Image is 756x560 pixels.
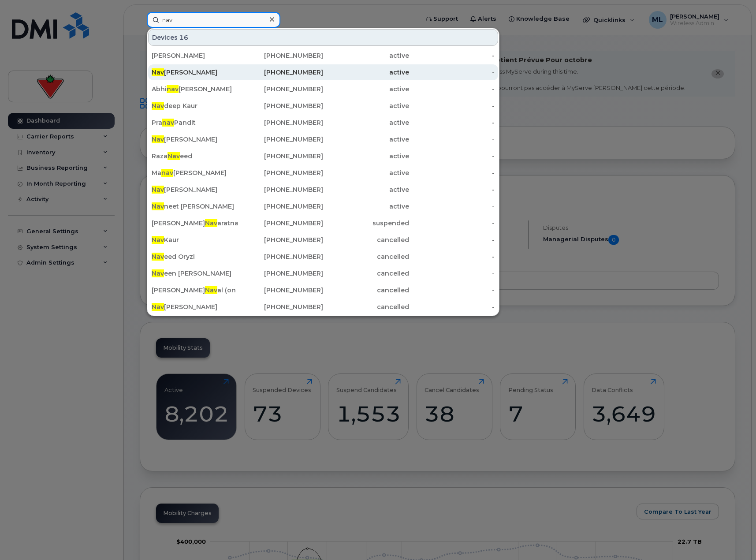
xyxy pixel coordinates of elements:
[152,118,238,127] div: Pra Pandit
[152,168,238,177] div: Ma [PERSON_NAME]
[409,252,495,261] div: -
[148,115,498,131] a: PranavPandit[PHONE_NUMBER]active-
[152,269,164,277] span: Nav
[168,152,180,160] span: Nav
[409,152,495,161] div: -
[409,269,495,278] div: -
[148,98,498,114] a: Navdeep Kaur[PHONE_NUMBER]active-
[152,202,238,211] div: neet [PERSON_NAME]
[148,232,498,248] a: NavKaur[PHONE_NUMBER]cancelled-
[323,85,409,93] div: active
[323,51,409,60] div: active
[152,68,238,77] div: [PERSON_NAME]
[152,219,238,228] div: [PERSON_NAME] aratnam
[152,236,164,244] span: Nav
[323,302,409,311] div: cancelled
[238,85,324,93] div: [PHONE_NUMBER]
[238,101,324,110] div: [PHONE_NUMBER]
[238,152,324,161] div: [PHONE_NUMBER]
[205,286,217,294] span: Nav
[152,135,164,143] span: Nav
[238,135,324,144] div: [PHONE_NUMBER]
[205,219,217,227] span: Nav
[238,235,324,244] div: [PHONE_NUMBER]
[148,249,498,265] a: Naveed Oryzi[PHONE_NUMBER]cancelled-
[152,202,164,210] span: Nav
[148,29,498,46] div: Devices
[409,101,495,110] div: -
[179,33,188,42] span: 16
[152,101,238,110] div: deep Kaur
[162,119,174,127] span: nav
[323,219,409,228] div: suspended
[323,269,409,278] div: cancelled
[409,68,495,77] div: -
[148,182,498,198] a: Nav[PERSON_NAME][PHONE_NUMBER]active-
[323,286,409,295] div: cancelled
[152,252,238,261] div: eed Oryzi
[323,202,409,211] div: active
[323,235,409,244] div: cancelled
[409,85,495,93] div: -
[323,68,409,77] div: active
[152,102,164,110] span: Nav
[152,303,164,311] span: Nav
[238,51,324,60] div: [PHONE_NUMBER]
[152,286,238,295] div: [PERSON_NAME] al (on Leave)
[238,286,324,295] div: [PHONE_NUMBER]
[323,252,409,261] div: cancelled
[238,252,324,261] div: [PHONE_NUMBER]
[238,269,324,278] div: [PHONE_NUMBER]
[152,51,238,60] div: [PERSON_NAME]
[148,215,498,231] a: [PERSON_NAME]Navaratnam[PHONE_NUMBER]suspended-
[152,135,238,144] div: [PERSON_NAME]
[323,135,409,144] div: active
[152,152,238,161] div: Raza eed
[409,135,495,144] div: -
[152,185,238,194] div: [PERSON_NAME]
[148,48,498,63] a: [PERSON_NAME][PHONE_NUMBER]active-
[148,165,498,181] a: Manav[PERSON_NAME][PHONE_NUMBER]active-
[323,152,409,161] div: active
[323,101,409,110] div: active
[148,81,498,97] a: Abhinav[PERSON_NAME][PHONE_NUMBER]active-
[238,302,324,311] div: [PHONE_NUMBER]
[152,235,238,244] div: Kaur
[148,198,498,214] a: Navneet [PERSON_NAME][PHONE_NUMBER]active-
[238,185,324,194] div: [PHONE_NUMBER]
[409,202,495,211] div: -
[148,265,498,281] a: Naveen [PERSON_NAME][PHONE_NUMBER]cancelled-
[148,148,498,164] a: RazaNaveed[PHONE_NUMBER]active-
[238,202,324,211] div: [PHONE_NUMBER]
[152,68,164,76] span: Nav
[409,51,495,60] div: -
[323,185,409,194] div: active
[409,168,495,177] div: -
[409,286,495,295] div: -
[323,168,409,177] div: active
[152,269,238,278] div: een [PERSON_NAME]
[167,85,179,93] span: nav
[409,185,495,194] div: -
[409,235,495,244] div: -
[409,219,495,228] div: -
[148,299,498,315] a: Nav[PERSON_NAME][PHONE_NUMBER]cancelled-
[409,118,495,127] div: -
[152,253,164,261] span: Nav
[161,169,173,177] span: nav
[323,118,409,127] div: active
[238,168,324,177] div: [PHONE_NUMBER]
[238,118,324,127] div: [PHONE_NUMBER]
[238,219,324,228] div: [PHONE_NUMBER]
[409,302,495,311] div: -
[238,68,324,77] div: [PHONE_NUMBER]
[152,186,164,194] span: Nav
[152,302,238,311] div: [PERSON_NAME]
[148,282,498,298] a: [PERSON_NAME]Naval (on Leave)[PHONE_NUMBER]cancelled-
[148,64,498,80] a: Nav[PERSON_NAME][PHONE_NUMBER]active-
[152,85,238,93] div: Abhi [PERSON_NAME]
[148,131,498,147] a: Nav[PERSON_NAME][PHONE_NUMBER]active-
